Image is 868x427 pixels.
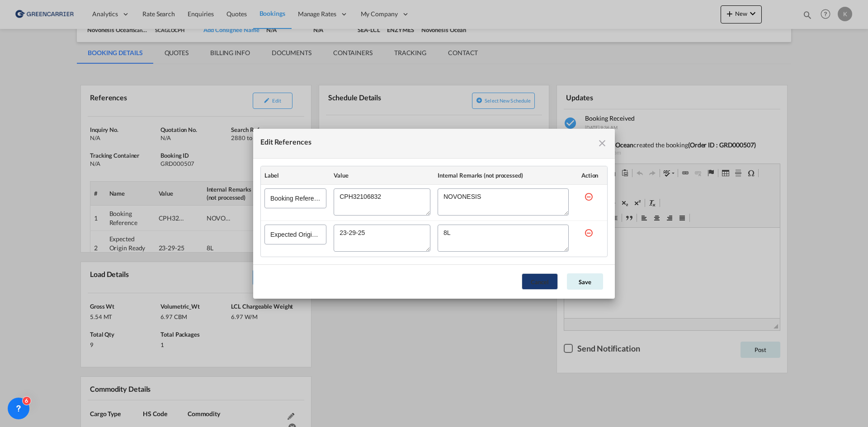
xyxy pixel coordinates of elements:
[261,166,330,185] th: Label
[597,138,608,149] md-icon: icon-close fg-AAA8AD cursor
[584,228,593,237] md-icon: icon-minus-circle-outline red-400-fg s20 cursor mr-5
[260,136,311,151] div: Edit References
[584,192,593,201] md-icon: icon-minus-circle-outline red-400-fg s20 cursor mr-5
[567,273,603,290] button: Save
[522,273,558,290] button: Cancel
[434,166,572,185] th: Internal Remarks (not processed)
[572,166,607,185] th: Action
[264,225,326,244] input: Expected Origin Ready Date
[264,188,326,208] input: Booking Reference
[330,166,434,185] th: Value
[253,129,615,299] md-dialog: Edit References
[9,9,207,19] body: Editor, editor4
